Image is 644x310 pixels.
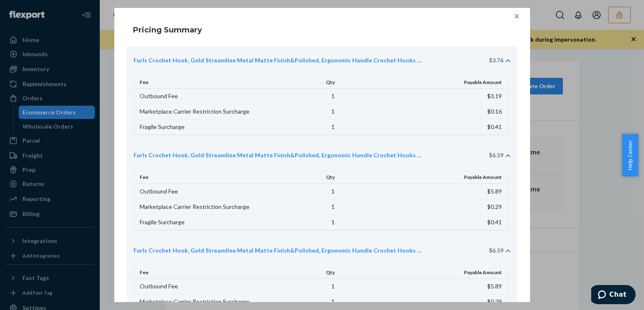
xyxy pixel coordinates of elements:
td: 1 [264,89,339,104]
td: $0.41 [340,119,508,135]
td: 1 [264,119,339,135]
td: 1 [264,184,339,199]
th: Qty [264,266,339,279]
td: Outbound Fee [133,279,265,294]
div: $6.59 [489,151,503,159]
td: 1 [264,214,339,230]
td: Fragile Surcharge [133,119,265,135]
th: Fee [133,171,265,184]
td: $5.89 [340,279,508,294]
a: Furls Crochet Hook, Gold Streamline Metal Matte Finish&Polished, Ergonomic Handle Crochet Hooks 7... [133,56,424,64]
th: Fee [133,266,265,279]
td: $3.19 [340,89,508,104]
td: $0.29 [340,199,508,214]
th: Qty [264,76,339,89]
th: Payable Amount [340,266,508,279]
span: Chat [18,6,35,13]
th: Payable Amount [340,171,508,184]
a: Furls Crochet Hook, Gold Streamline Metal Matte Finish&Polished, Ergonomic Handle Crochet Hooks 7... [133,246,424,255]
td: Outbound Fee [133,89,265,104]
td: 1 [264,294,339,310]
td: Fragile Surcharge [133,214,265,230]
td: $0.41 [340,214,508,230]
td: Marketplace Carrier Restriction Surcharge [133,199,265,214]
td: 1 [264,279,339,294]
th: Qty [264,171,339,184]
div: $3.76 [489,56,503,64]
td: $0.16 [340,104,508,119]
td: $5.89 [340,184,508,199]
td: 1 [264,199,339,214]
td: 1 [264,104,339,119]
h4: Pricing Summary [133,25,202,35]
a: Furls Crochet Hook, Gold Streamline Metal Matte Finish&Polished, Ergonomic Handle Crochet Hooks 7... [133,151,424,159]
td: Marketplace Carrier Restriction Surcharge [133,104,265,119]
div: $6.59 [489,246,503,255]
th: Fee [133,76,265,89]
td: Outbound Fee [133,184,265,199]
th: Payable Amount [340,76,508,89]
td: Marketplace Carrier Restriction Surcharge [133,294,265,310]
td: $0.29 [340,294,508,310]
